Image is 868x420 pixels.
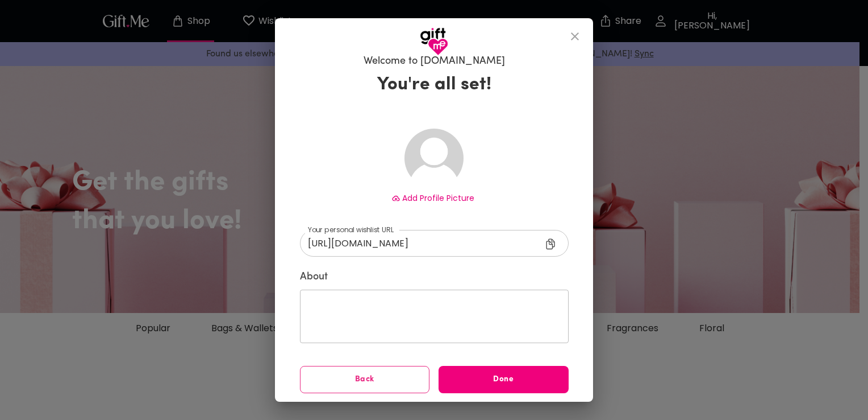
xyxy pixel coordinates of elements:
[377,73,491,96] h3: You're all set!
[561,23,589,50] button: close
[439,366,569,393] button: Done
[402,192,474,204] span: Add Profile Picture
[420,27,448,56] img: GiftMe Logo
[300,366,430,393] button: Back
[301,373,429,386] span: Back
[404,129,464,188] img: Avatar
[439,373,569,386] span: Done
[364,55,505,68] h6: Welcome to [DOMAIN_NAME]
[300,270,569,284] label: About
